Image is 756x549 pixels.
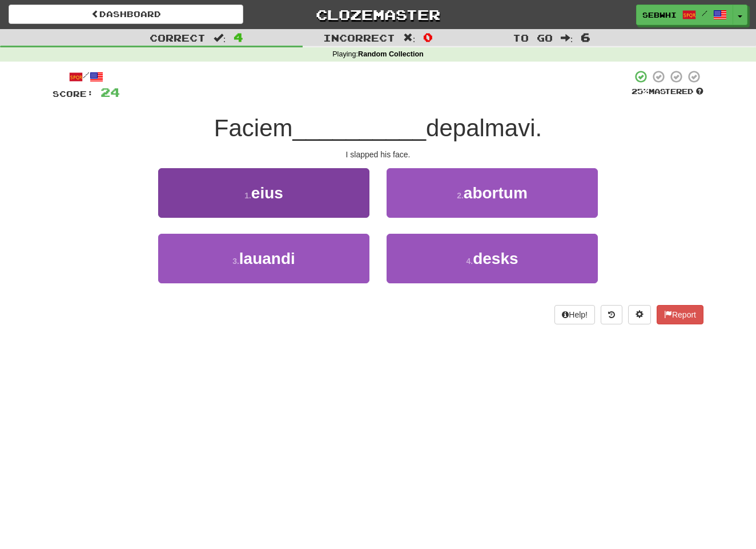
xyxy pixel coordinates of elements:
[293,115,427,141] span: __________
[632,87,649,96] span: 25 %
[158,234,369,283] button: 3.lauandi
[702,9,707,17] span: /
[53,70,120,84] div: /
[601,305,622,324] button: Round history (alt+y)
[657,305,703,324] button: Report
[260,5,495,25] a: Clozemaster
[423,30,433,44] span: 0
[473,250,518,267] span: desks
[426,115,542,141] span: depalmavi.
[232,257,239,266] small: 3 .
[158,168,369,218] button: 1.eius
[636,5,733,25] a: sebwhi /
[239,250,295,267] span: lauandi
[234,30,243,44] span: 4
[403,33,416,43] span: :
[387,234,598,283] button: 4.desks
[554,305,595,324] button: Help!
[457,191,464,200] small: 2 .
[100,85,120,99] span: 24
[53,149,703,160] div: I slapped his face.
[464,184,528,202] span: abortum
[561,33,573,43] span: :
[513,32,553,43] span: To go
[9,5,243,24] a: Dashboard
[53,89,94,99] span: Score:
[214,115,293,141] span: Faciem
[214,33,226,43] span: :
[358,50,424,58] strong: Random Collection
[642,10,677,20] span: sebwhi
[251,184,283,202] span: eius
[323,32,395,43] span: Incorrect
[632,87,703,97] div: Mastered
[150,32,206,43] span: Correct
[244,191,251,200] small: 1 .
[581,30,590,44] span: 6
[387,168,598,218] button: 2.abortum
[466,257,473,266] small: 4 .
